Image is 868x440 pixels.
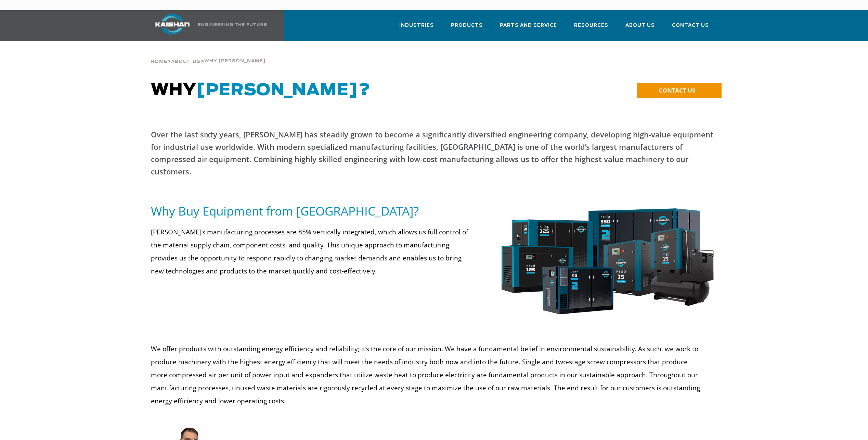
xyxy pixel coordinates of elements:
span: Home [151,60,167,64]
a: Products [451,16,483,40]
span: Industries [399,22,434,29]
a: Industries [399,16,434,40]
img: Engineering the future [198,23,267,26]
span: Parts and Service [500,22,557,29]
span: CONTACT US [659,86,695,94]
a: Parts and Service [500,16,557,40]
img: kaishan logo [147,14,198,35]
p: [PERSON_NAME]’s manufacturing processes are 85% vertically integrated, which allows us full contr... [151,225,474,278]
span: Products [451,22,483,29]
span: WHY [151,82,371,99]
span: Why [PERSON_NAME] [204,59,265,63]
a: Resources [574,16,608,40]
a: Contact Us [672,16,709,40]
span: About Us [625,22,655,29]
div: > > [151,41,265,67]
img: krsp [496,203,718,323]
p: Over the last sixty years, [PERSON_NAME] has steadily grown to become a significantly diversified... [151,128,717,178]
a: Home [151,58,167,64]
a: About Us [625,16,655,40]
span: About Us [171,60,200,64]
a: About Us [171,58,200,64]
span: Resources [574,22,608,29]
h5: Why Buy Equipment from [GEOGRAPHIC_DATA]? [151,203,474,219]
span: Contact Us [672,22,709,29]
span: [PERSON_NAME]? [196,82,371,99]
a: CONTACT US [637,83,722,98]
a: Kaishan USA [147,10,268,41]
p: We offer products with outstanding energy efficiency and reliability; it’s the core of our missio... [151,342,704,407]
